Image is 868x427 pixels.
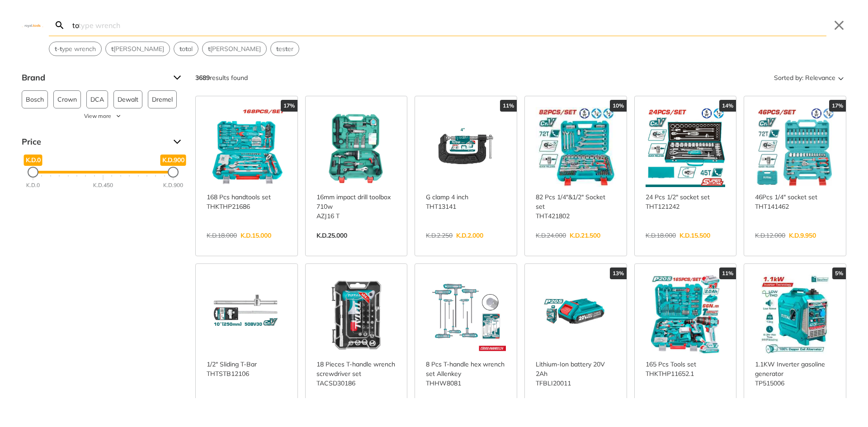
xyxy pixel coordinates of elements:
[106,42,170,56] button: Select suggestion: trolley
[118,91,138,108] span: Dewalt
[772,70,846,85] button: Sorted by:Relevance Sort
[832,18,846,33] button: Close
[179,44,193,54] span: o al
[271,42,299,56] button: Select suggestion: tester
[805,70,835,85] span: Relevance
[57,91,77,108] span: Crown
[60,45,62,53] strong: t
[105,42,170,56] div: Suggestion: trolley
[281,100,297,112] div: 17%
[208,45,210,53] strong: t
[84,112,111,120] span: View more
[276,45,278,53] strong: t
[610,267,627,279] div: 13%
[26,91,44,108] span: Bosch
[93,181,113,189] div: K.D.450
[285,45,288,53] strong: t
[719,100,736,112] div: 14%
[195,74,210,82] strong: 3689
[174,42,198,56] div: Suggestion: total
[111,44,164,54] span: [PERSON_NAME]
[90,91,104,108] span: DCA
[179,45,182,53] strong: t
[86,90,108,108] button: DCA
[163,181,183,189] div: K.D.900
[208,44,261,54] span: [PERSON_NAME]
[54,20,65,31] svg: Search
[22,135,166,149] span: Price
[148,90,177,108] button: Dremel
[22,70,166,85] span: Brand
[28,167,38,178] div: Minimum Price
[832,267,846,279] div: 5%
[829,100,846,112] div: 17%
[270,42,299,56] div: Suggestion: tester
[168,167,179,178] div: Maximum Price
[55,45,57,53] strong: t
[26,181,40,189] div: K.D.0
[719,267,736,279] div: 11%
[152,91,173,108] span: Dremel
[202,42,267,56] div: Suggestion: tolsen
[203,42,266,56] button: Select suggestion: tolsen
[22,112,184,120] button: View more
[22,23,43,27] img: Close
[49,42,102,56] div: Suggestion: t-type wrench
[49,42,101,56] button: Select suggestion: t-type wrench
[113,90,142,108] button: Dewalt
[500,100,517,112] div: 11%
[276,44,293,54] span: es er
[174,42,198,56] button: Select suggestion: total
[195,70,248,85] div: results found
[610,100,627,112] div: 10%
[55,44,96,54] span: - ype wrench
[111,45,113,53] strong: t
[22,90,48,108] button: Bosch
[53,90,81,108] button: Crown
[835,72,846,83] svg: Sort
[185,45,188,53] strong: t
[71,14,826,36] input: Search…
